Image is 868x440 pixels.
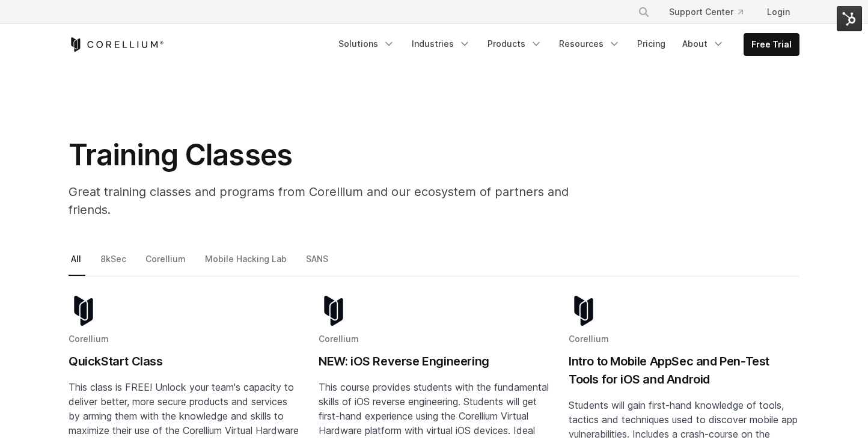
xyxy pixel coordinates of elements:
button: Search [633,1,655,23]
h2: QuickStart Class [69,352,299,370]
a: Support Center [659,1,753,23]
div: Navigation Menu [623,1,799,23]
a: Resources [552,33,628,55]
h1: Training Classes [69,137,610,173]
a: Pricing [630,33,673,55]
a: SANS [304,251,332,277]
a: Corellium [143,251,190,277]
a: All [69,251,85,277]
a: Products [480,33,549,55]
img: corellium-logo-icon-dark [319,296,349,326]
a: Corellium Home [69,37,164,52]
p: Great training classes and programs from Corellium and our ecosystem of partners and friends. [69,183,610,219]
h2: NEW: iOS Reverse Engineering [319,352,549,370]
span: Corellium [69,334,109,344]
h2: Intro to Mobile AppSec and Pen-Test Tools for iOS and Android [569,352,799,388]
a: 8kSec [98,251,130,277]
span: Corellium [319,334,359,344]
a: Mobile Hacking Lab [203,251,291,277]
div: Navigation Menu [331,33,799,56]
span: Corellium [569,334,609,344]
img: corellium-logo-icon-dark [69,296,99,326]
a: Industries [405,33,478,55]
img: HubSpot Tools Menu Toggle [837,6,862,31]
a: Solutions [331,33,402,55]
img: corellium-logo-icon-dark [569,296,599,326]
a: About [675,33,732,55]
a: Free Trial [744,34,799,55]
a: Login [757,1,799,23]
